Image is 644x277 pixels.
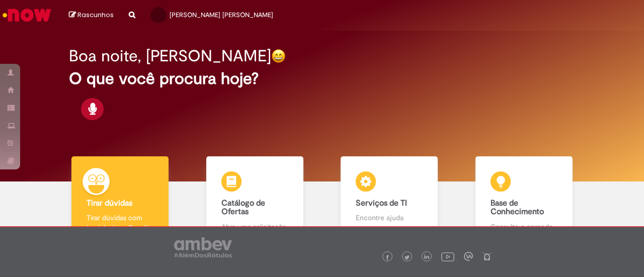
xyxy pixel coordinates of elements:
b: Base de Conhecimento [491,198,544,217]
span: [PERSON_NAME] [PERSON_NAME] [170,11,273,19]
h2: Boa noite, [PERSON_NAME] [69,47,271,65]
span: Rascunhos [77,10,114,20]
b: Tirar dúvidas [87,198,132,208]
img: happy-face.png [271,49,286,63]
img: logo_footer_linkedin.png [424,254,429,260]
h2: O que você procura hoje? [69,70,575,87]
a: Rascunhos [69,11,114,20]
img: logo_footer_ambev_rotulo_gray.png [174,237,232,257]
a: Base de Conhecimento Consulte e aprenda [457,156,592,243]
p: Encontre ajuda [356,213,423,223]
img: logo_footer_naosei.png [482,252,492,261]
b: Catálogo de Ofertas [221,198,265,217]
img: logo_footer_workplace.png [464,252,473,261]
img: logo_footer_twitter.png [405,255,410,260]
a: Catálogo de Ofertas Abra uma solicitação [188,156,323,243]
b: Serviços de TI [356,198,407,208]
img: logo_footer_youtube.png [441,250,454,263]
p: Tirar dúvidas com Lupi Assist e Gen Ai [87,213,153,233]
p: Consulte e aprenda [491,222,557,232]
img: ServiceNow [1,5,53,25]
img: logo_footer_facebook.png [385,255,390,260]
a: Tirar dúvidas Tirar dúvidas com Lupi Assist e Gen Ai [53,156,188,243]
a: Serviços de TI Encontre ajuda [322,156,457,243]
p: Abra uma solicitação [221,222,288,232]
